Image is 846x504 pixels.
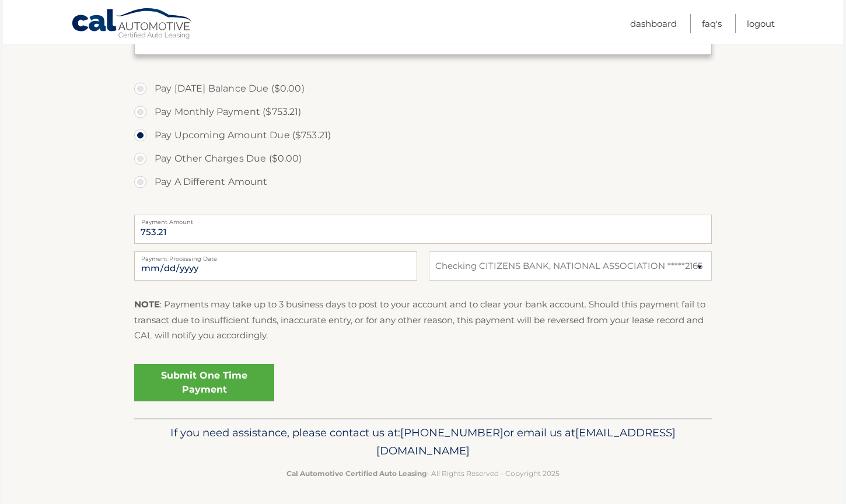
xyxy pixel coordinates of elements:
input: Payment Date [134,251,417,281]
a: Submit One Time Payment [134,364,274,401]
a: FAQ's [702,14,722,33]
a: Dashboard [630,14,677,33]
input: Payment Amount [134,215,712,244]
label: Pay A Different Amount [134,170,712,194]
label: Payment Amount [134,215,712,224]
p: - All Rights Reserved - Copyright 2025 [142,467,704,480]
label: Pay Upcoming Amount Due ($753.21) [134,124,712,147]
label: Payment Processing Date [134,251,417,261]
strong: NOTE [134,299,160,310]
label: Pay [DATE] Balance Due ($0.00) [134,77,712,100]
p: : Payments may take up to 3 business days to post to your account and to clear your bank account.... [134,297,712,343]
label: Pay Monthly Payment ($753.21) [134,100,712,124]
label: Pay Other Charges Due ($0.00) [134,147,712,170]
a: Logout [747,14,775,33]
span: [PHONE_NUMBER] [400,426,504,439]
strong: Cal Automotive Certified Auto Leasing [286,469,427,478]
p: If you need assistance, please contact us at: or email us at [142,423,704,461]
a: Cal Automotive [71,8,194,41]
